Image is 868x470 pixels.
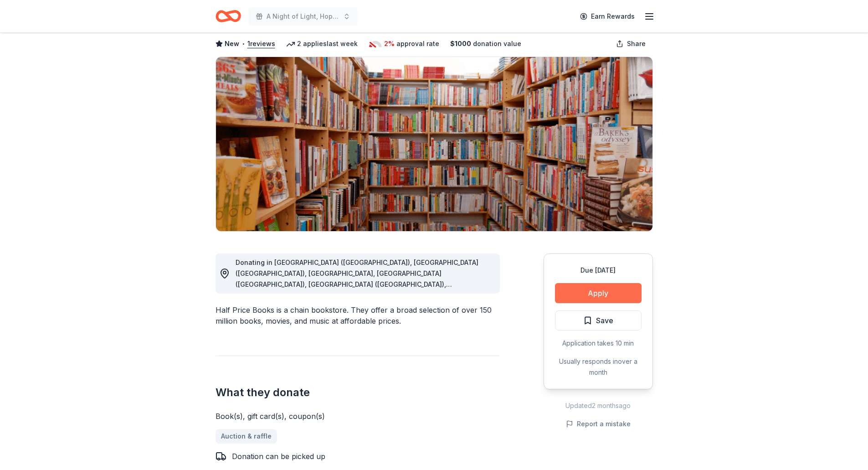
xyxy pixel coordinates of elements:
[555,356,642,378] div: Usually responds in over a month
[544,400,653,411] div: Updated 2 months ago
[555,338,642,349] div: Application takes 10 min
[627,38,646,49] span: Share
[216,305,500,326] div: Half Price Books is a chain bookstore. They offer a broad selection of over 150 million books, mo...
[216,429,277,444] a: Auction & raffle
[236,258,482,408] span: Donating in [GEOGRAPHIC_DATA] ([GEOGRAPHIC_DATA]), [GEOGRAPHIC_DATA] ([GEOGRAPHIC_DATA]), [GEOGRA...
[555,283,642,303] button: Apply
[232,451,325,462] div: Donation can be picked up
[225,38,239,49] span: New
[247,38,275,49] button: 1reviews
[450,38,471,49] span: $ 1000
[555,310,642,331] button: Save
[216,411,500,422] div: Book(s), gift card(s), coupon(s)
[267,11,339,22] span: A Night of Light, Hope, and Legacy Gala 2026
[596,315,613,326] span: Save
[241,40,245,47] span: •
[216,5,241,27] a: Home
[216,385,500,400] h2: What they donate
[566,418,631,429] button: Report a mistake
[216,57,652,231] img: Image for Half Price Books
[575,8,640,25] a: Earn Rewards
[384,38,395,49] span: 2%
[473,38,521,49] span: donation value
[286,38,358,49] div: 2 applies last week
[248,7,358,26] button: A Night of Light, Hope, and Legacy Gala 2026
[609,35,653,53] button: Share
[396,38,439,49] span: approval rate
[555,265,642,276] div: Due [DATE]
